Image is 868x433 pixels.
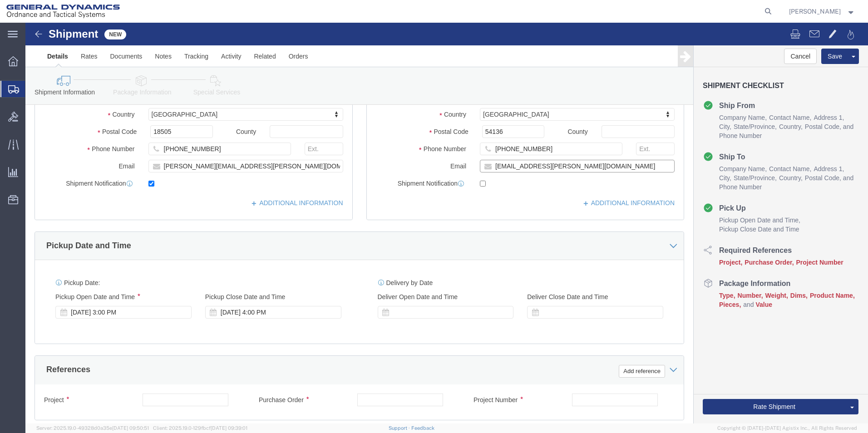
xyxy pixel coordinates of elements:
button: [PERSON_NAME] [789,6,856,17]
span: [DATE] 09:50:51 [112,425,149,431]
span: [DATE] 09:39:01 [211,425,247,431]
span: Server: 2025.19.0-49328d0a35e [36,425,149,431]
span: Client: 2025.19.0-129fbcf [153,425,247,431]
span: Copyright © [DATE]-[DATE] Agistix Inc., All Rights Reserved [717,424,857,432]
img: logo [6,5,120,18]
a: Feedback [411,425,434,431]
a: Support [389,425,411,431]
span: Britney Atkins [789,6,841,16]
iframe: FS Legacy Container [25,23,868,423]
